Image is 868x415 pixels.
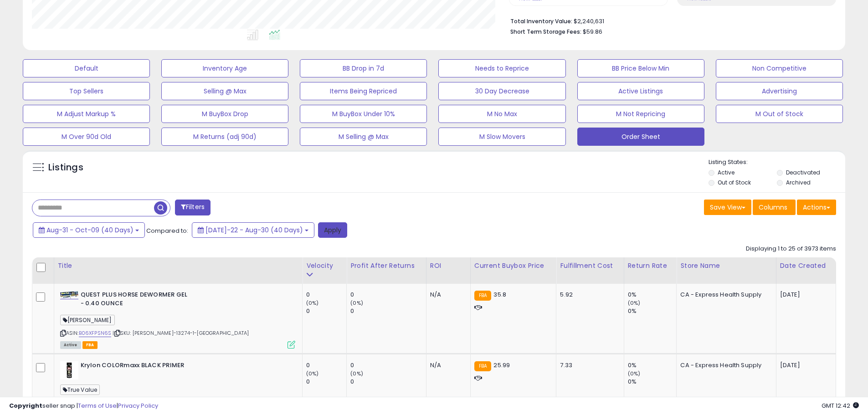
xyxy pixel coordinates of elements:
div: 0% [628,291,677,299]
button: [DATE]-22 - Aug-30 (40 Days) [192,222,314,238]
img: 41G2MMFWT1L._SL40_.jpg [60,361,78,379]
b: Short Term Storage Fees: [510,28,581,36]
div: 0 [350,307,426,315]
div: 0 [350,361,426,369]
button: 30 Day Decrease [438,82,565,100]
span: [DATE]-22 - Aug-30 (40 Days) [205,225,303,235]
button: BB Price Below Min [577,59,704,77]
li: $2,240,631 [510,15,829,26]
div: N/A [430,291,463,299]
div: seller snap | | [9,402,158,410]
div: Current Buybox Price [474,261,553,271]
label: Archived [786,179,811,186]
button: M Slow Movers [438,128,565,146]
span: [PERSON_NAME] [60,315,115,325]
div: Title [58,261,299,271]
a: B06XFPSN6S [79,329,112,337]
small: (0%) [306,299,319,307]
button: Default [23,59,150,77]
span: | SKU: [PERSON_NAME]-13274-1-[GEOGRAPHIC_DATA] [113,329,249,337]
span: 35.8 [493,290,506,299]
div: Displaying 1 to 25 of 3973 items [746,245,836,253]
small: FBA [474,361,491,371]
span: All listings currently available for purchase on Amazon [60,341,81,349]
img: 51hIxLjBjPL._SL40_.jpg [60,291,78,299]
button: Selling @ Max [161,82,288,100]
div: 0% [628,361,677,369]
b: Krylon COLORmaxx BLACK PRIMER [81,361,191,372]
div: ROI [430,261,467,271]
button: M Over 90d Old [23,128,150,146]
button: Filters [175,200,211,215]
div: 0 [350,291,426,299]
div: CA - Express Health Supply [680,291,769,299]
small: (0%) [628,299,641,307]
div: 0 [306,291,346,299]
button: Items Being Repriced [300,82,427,100]
div: Profit After Returns [350,261,422,271]
small: (0%) [628,370,641,377]
div: 0 [306,307,346,315]
button: M BuyBox Under 10% [300,105,427,123]
small: FBA [474,291,491,301]
div: 0% [628,307,677,315]
div: 0 [306,361,346,369]
span: 2025-10-10 12:42 GMT [822,401,859,410]
button: Apply [318,222,347,238]
a: Privacy Policy [118,401,158,410]
div: 0% [628,378,677,386]
small: (0%) [350,299,363,307]
button: Order Sheet [577,128,704,146]
button: M BuyBox Drop [161,105,288,123]
div: Date Created [780,261,832,271]
span: Aug-31 - Oct-09 (40 Days) [46,225,134,235]
span: Columns [759,203,787,212]
div: 7.33 [560,361,616,369]
div: Return Rate [628,261,673,271]
a: Terms of Use [78,401,117,410]
button: M No Max [438,105,565,123]
small: (0%) [350,370,363,377]
div: 0 [350,378,426,386]
div: Fulfillment Cost [560,261,620,271]
button: Aug-31 - Oct-09 (40 Days) [33,222,145,238]
div: Velocity [306,261,343,271]
button: M Returns (adj 90d) [161,128,288,146]
button: BB Drop in 7d [300,59,427,77]
button: Inventory Age [161,59,288,77]
button: Needs to Reprice [438,59,565,77]
h5: Listings [48,161,83,174]
b: Total Inventory Value: [510,17,572,25]
button: M Not Repricing [577,105,704,123]
div: 5.92 [560,291,616,299]
span: True Value [60,384,100,395]
div: ASIN: [60,291,296,348]
button: Active Listings [577,82,704,100]
span: 25.99 [493,361,510,369]
label: Active [718,169,734,176]
button: Columns [753,200,796,215]
div: [DATE] [780,361,817,369]
div: Store Name [680,261,772,271]
label: Out of Stock [718,179,751,186]
span: $59.86 [583,27,602,36]
small: (0%) [306,370,319,377]
button: Advertising [716,82,843,100]
div: CA - Express Health Supply [680,361,769,369]
button: Non Competitive [716,59,843,77]
button: Top Sellers [23,82,150,100]
div: [DATE] [780,291,817,299]
strong: Copyright [9,401,42,410]
span: Compared to: [146,226,188,235]
button: M Adjust Markup % [23,105,150,123]
button: M Selling @ Max [300,128,427,146]
label: Deactivated [786,169,820,176]
button: Save View [704,200,751,215]
b: QUEST PLUS HORSE DEWORMER GEL - 0.40 OUNCE [81,291,191,310]
div: N/A [430,361,463,369]
p: Listing States: [709,158,845,167]
button: Actions [797,200,836,215]
button: M Out of Stock [716,105,843,123]
span: FBA [82,341,98,349]
div: 0 [306,378,346,386]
